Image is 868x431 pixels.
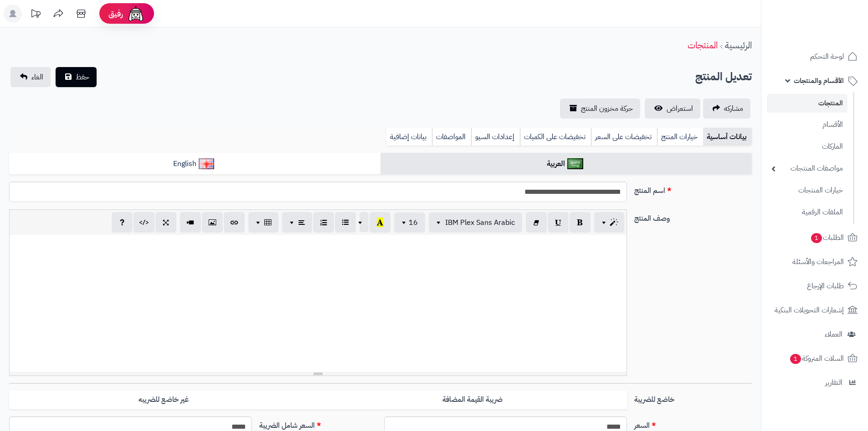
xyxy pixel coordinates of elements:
[380,153,752,175] a: العربية
[767,323,863,345] a: العملاء
[429,213,522,233] button: IBM Plex Sans Arabic
[767,181,847,200] a: خيارات المنتجات
[432,128,471,146] a: المواصفات
[811,233,822,243] span: 1
[667,103,693,114] span: استعراض
[56,67,97,87] button: حفظ
[127,5,145,23] img: ai-face.png
[31,72,43,83] span: الغاء
[645,99,700,119] a: استعراض
[445,217,515,228] span: IBM Plex Sans Arabic
[256,416,380,431] label: السعر شامل الضريبة
[807,280,844,292] span: طلبات الإرجاع
[631,182,755,196] label: اسم المنتج
[631,390,755,405] label: خاضع للضريبة
[810,50,844,63] span: لوحة التحكم
[10,67,51,87] a: الغاء
[703,128,752,146] a: بيانات أساسية
[767,227,863,249] a: الطلبات1
[767,115,847,135] a: الأقسام
[724,103,743,114] span: مشاركه
[199,158,215,169] img: English
[767,251,863,273] a: المراجعات والأسئلة
[767,203,847,222] a: الملفات الرقمية
[792,255,844,268] span: المراجعات والأسئلة
[767,137,847,156] a: الماركات
[108,8,123,19] span: رفيق
[567,158,583,169] img: العربية
[688,38,718,52] a: المنتجات
[394,213,425,233] button: 16
[767,299,863,321] a: إشعارات التحويلات البنكية
[767,348,863,369] a: السلات المتروكة1
[24,5,47,25] a: تحديثات المنصة
[631,416,755,431] label: السعر
[767,46,863,68] a: لوحة التحكم
[631,209,755,224] label: وصف المنتج
[76,72,89,83] span: حفظ
[695,68,752,86] h2: تعديل المنتج
[775,304,844,317] span: إشعارات التحويلات البنكية
[789,352,844,365] span: السلات المتروكة
[386,128,432,146] a: بيانات إضافية
[471,128,520,146] a: إعدادات السيو
[825,376,842,389] span: التقارير
[591,128,657,146] a: تخفيضات على السعر
[725,38,752,52] a: الرئيسية
[657,128,703,146] a: خيارات المنتج
[825,328,842,341] span: العملاء
[9,153,380,175] a: English
[790,354,801,364] span: 1
[810,231,844,244] span: الطلبات
[520,128,591,146] a: تخفيضات على الكميات
[767,275,863,297] a: طلبات الإرجاع
[581,103,633,114] span: حركة مخزون المنتج
[318,390,627,409] label: ضريبة القيمة المضافة
[806,25,859,44] img: logo-2.png
[409,217,418,228] span: 16
[9,390,318,409] label: غير خاضع للضريبه
[767,94,847,113] a: المنتجات
[703,99,750,119] a: مشاركه
[767,372,863,394] a: التقارير
[794,74,844,87] span: الأقسام والمنتجات
[560,99,640,119] a: حركة مخزون المنتج
[767,159,847,178] a: مواصفات المنتجات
